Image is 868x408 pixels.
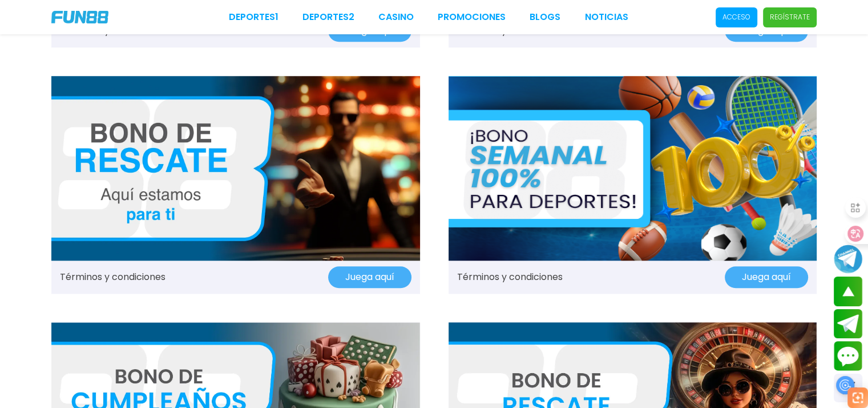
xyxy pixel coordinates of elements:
p: Acceso [722,12,750,22]
div: Switch theme [834,374,862,402]
a: CASINO [378,10,414,24]
img: Company Logo [51,11,108,23]
button: Join telegram channel [834,244,862,274]
p: Regístrate [770,12,810,22]
a: Deportes1 [229,10,278,24]
a: NOTICIAS [584,10,628,24]
button: Juega aquí [725,266,808,288]
button: Contact customer service [834,341,862,371]
a: Promociones [438,10,506,24]
a: Términos y condiciones [60,270,165,284]
a: BLOGS [530,10,560,24]
img: Promo Banner [449,76,817,261]
a: Términos y condiciones [457,270,563,284]
img: Promo Banner [51,76,420,261]
button: scroll up [834,277,862,306]
a: Deportes2 [302,10,354,24]
button: Join telegram [834,309,862,339]
button: Juega aquí [328,266,411,288]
